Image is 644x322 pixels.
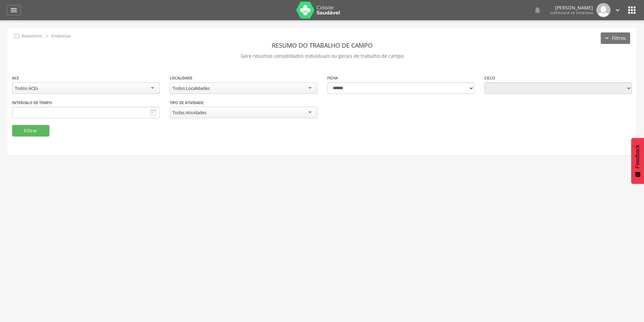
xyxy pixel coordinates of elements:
[635,145,641,168] span: Feedback
[626,5,637,16] i: 
[149,108,157,117] i: 
[170,100,204,105] label: Tipo de Atividade
[12,100,52,105] label: Intervalo de Tempo
[631,138,644,184] button: Feedback - Mostrar pesquisa
[12,125,49,137] button: Filtrar
[12,39,632,51] header: Resumo do Trabalho de Campo
[13,32,21,40] i: 
[170,75,192,81] label: Localidade
[12,51,632,61] p: Gere resumos consolidados individuais ou gerais de trabalho de campo
[601,32,630,44] button: Filtros
[12,75,19,81] label: ACE
[484,75,495,81] label: Ciclo
[172,109,207,116] div: Todas Atividades
[550,5,593,10] p: [PERSON_NAME]
[51,33,71,39] p: Endemias
[172,85,210,91] div: Todos Localidades
[327,75,338,81] label: Ficha
[533,3,542,17] a: 
[550,10,593,15] span: Supervisor de Endemias
[43,32,50,40] i: 
[22,33,42,39] p: Relatórios
[15,85,38,91] div: Todos ACEs
[533,6,542,14] i: 
[7,5,21,15] a: 
[10,6,18,14] i: 
[614,3,621,17] a: 
[614,6,621,14] i: 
